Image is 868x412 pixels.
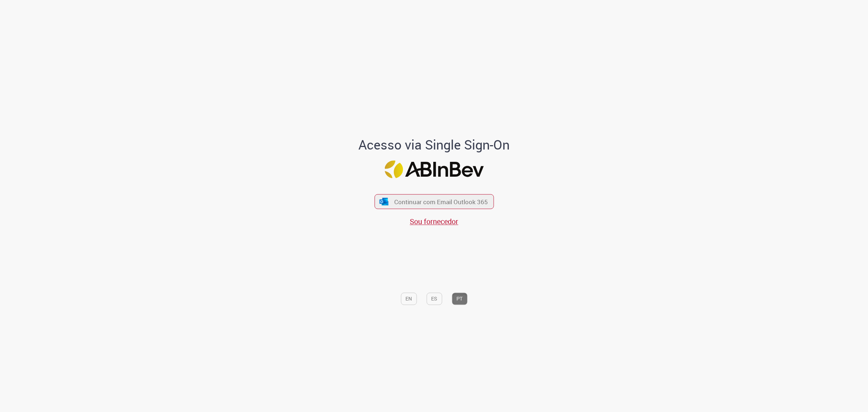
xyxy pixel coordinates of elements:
[394,198,488,206] span: Continuar com Email Outlook 365
[379,198,389,205] img: ícone Azure/Microsoft 360
[426,293,442,305] button: ES
[384,161,484,178] img: Logo ABInBev
[374,194,494,209] button: ícone Azure/Microsoft 360 Continuar com Email Outlook 365
[410,217,458,227] a: Sou fornecedor
[334,138,535,152] h1: Acesso via Single Sign-On
[452,293,467,305] button: PT
[401,293,417,305] button: EN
